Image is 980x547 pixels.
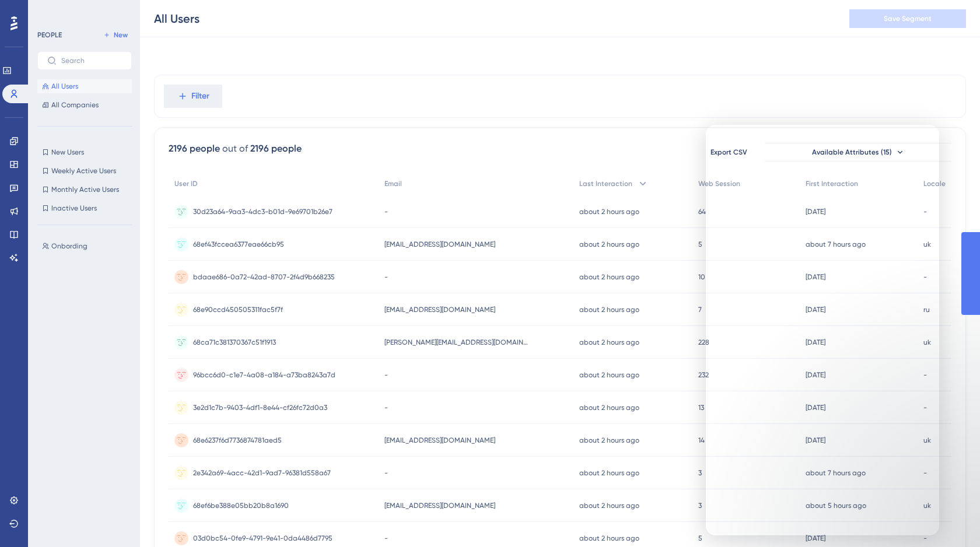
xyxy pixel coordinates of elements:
span: 30d23a64-9aa3-4dc3-b01d-9e69701b26e7 [193,207,332,216]
button: Weekly Active Users [37,164,132,178]
time: about 2 hours ago [579,338,639,346]
button: All Companies [37,98,132,112]
iframe: UserGuiding AI Assistant Launcher [931,501,966,536]
time: about 2 hours ago [579,436,639,444]
span: Weekly Active Users [51,166,116,176]
span: Last Interaction [579,179,632,188]
time: about 2 hours ago [579,371,639,379]
span: Web Session [698,179,740,188]
span: Inactive Users [51,204,97,213]
span: 3e2d1c7b-9403-4df1-8e44-cf26fc72d0a3 [193,403,327,412]
time: about 2 hours ago [579,240,639,248]
span: Save Segment [884,14,932,23]
button: Inactive Users [37,201,132,215]
span: 68e6237f6d7736874781aed5 [193,436,282,445]
span: 96bcc6d0-c1e7-4a08-a184-a73ba8243a7d [193,370,335,380]
span: Monthly Active Users [51,185,119,194]
span: 5 [698,240,702,249]
time: about 2 hours ago [579,469,639,477]
time: about 2 hours ago [579,273,639,281]
div: 2196 people [169,142,220,156]
span: Filter [191,89,209,103]
span: All Users [51,82,78,91]
span: New [114,30,128,40]
span: [EMAIL_ADDRESS][DOMAIN_NAME] [384,501,495,510]
span: New Users [51,148,84,157]
button: Onbording [37,239,139,253]
span: - [384,534,388,543]
span: 68ca71c381370367c51f1913 [193,338,276,347]
span: [PERSON_NAME][EMAIL_ADDRESS][DOMAIN_NAME] [384,338,530,347]
button: Export CSV [699,143,758,162]
span: [EMAIL_ADDRESS][DOMAIN_NAME] [384,436,495,445]
button: New Users [37,145,132,159]
span: [EMAIL_ADDRESS][DOMAIN_NAME] [384,240,495,249]
span: 13 [698,403,704,412]
button: New [99,28,132,42]
span: - [384,468,388,478]
span: Onbording [51,241,87,251]
div: All Users [154,10,199,27]
div: 2196 people [250,142,302,156]
time: [DATE] [806,534,825,542]
span: User ID [174,179,198,188]
span: 68ef6be388e05bb20b8a1690 [193,501,289,510]
time: about 2 hours ago [579,208,639,216]
span: Email [384,179,402,188]
span: 7 [698,305,702,314]
time: about 2 hours ago [579,404,639,412]
button: Filter [164,85,222,108]
span: 5 [698,534,702,543]
span: - [923,534,927,543]
span: 3 [698,468,702,478]
iframe: To enrich screen reader interactions, please activate Accessibility in Grammarly extension settings [706,125,939,535]
time: about 2 hours ago [579,534,639,542]
button: Save Segment [849,9,966,28]
input: Search [61,57,122,65]
span: bdaae686-0a72-42ad-8707-2f4d9b668235 [193,272,335,282]
button: Monthly Active Users [37,183,132,197]
span: 232 [698,370,709,380]
span: 10 [698,272,705,282]
span: 68e90ccd450505311fac5f7f [193,305,283,314]
span: 03d0bc54-0fe9-4791-9e41-0da4486d7795 [193,534,332,543]
time: about 2 hours ago [579,306,639,314]
span: 14 [698,436,705,445]
span: - [384,403,388,412]
span: [EMAIL_ADDRESS][DOMAIN_NAME] [384,305,495,314]
span: 2e342a69-4acc-42d1-9ad7-96381d558a67 [193,468,331,478]
span: 64 [698,207,706,216]
time: about 2 hours ago [579,502,639,510]
span: 68ef43fccea6377eae66cb95 [193,240,284,249]
span: 3 [698,501,702,510]
span: - [384,370,388,380]
span: All Companies [51,100,99,110]
button: All Users [37,79,132,93]
div: PEOPLE [37,30,62,40]
span: 228 [698,338,709,347]
div: out of [222,142,248,156]
span: - [384,272,388,282]
span: - [384,207,388,216]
